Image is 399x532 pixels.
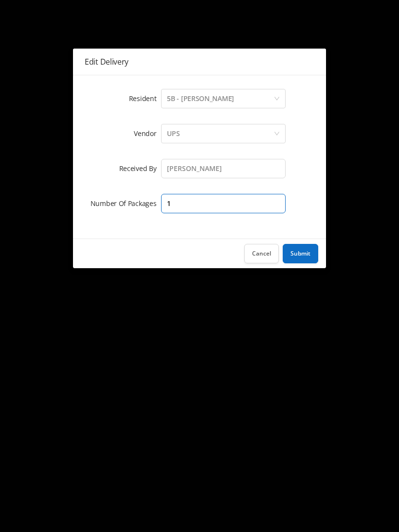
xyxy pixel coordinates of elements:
i: icon: down [274,96,280,103]
button: Cancel [244,244,279,263]
i: icon: down [274,131,280,137]
div: 5B - Nicole Fishstein [167,89,234,108]
input: Enter Name [161,159,286,178]
div: UPS [167,124,180,143]
form: Edit Delivery [85,87,314,215]
label: Vendor [134,129,161,138]
label: Received By [119,164,162,173]
button: Submit [283,244,318,263]
label: Resident [129,94,162,103]
div: Edit Delivery [85,56,314,67]
label: Number Of Packages [91,199,162,208]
